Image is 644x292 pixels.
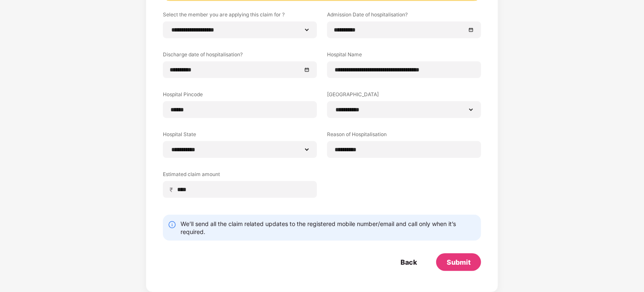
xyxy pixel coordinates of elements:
[401,258,417,267] div: Back
[163,11,317,21] label: Select the member you are applying this claim for ?
[181,220,476,236] div: We’ll send all the claim related updates to the registered mobile number/email and call only when...
[327,131,481,141] label: Reason of Hospitalisation
[447,258,471,267] div: Submit
[170,186,176,194] span: ₹
[163,51,317,61] label: Discharge date of hospitalisation?
[163,91,317,101] label: Hospital Pincode
[163,171,317,181] label: Estimated claim amount
[163,131,317,141] label: Hospital State
[327,91,481,101] label: [GEOGRAPHIC_DATA]
[327,11,481,21] label: Admission Date of hospitalisation?
[327,51,481,61] label: Hospital Name
[168,221,176,229] img: svg+xml;base64,PHN2ZyBpZD0iSW5mby0yMHgyMCIgeG1sbnM9Imh0dHA6Ly93d3cudzMub3JnLzIwMDAvc3ZnIiB3aWR0aD...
